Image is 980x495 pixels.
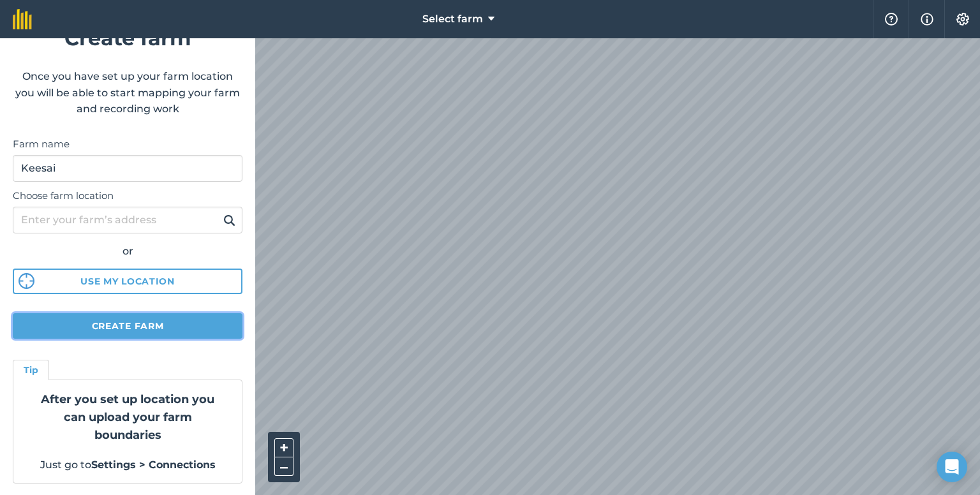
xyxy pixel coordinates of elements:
img: A cog icon [955,13,970,26]
h1: Create farm [13,22,242,54]
button: + [274,438,293,457]
strong: Settings > Connections [91,459,216,471]
button: Use my location [13,269,242,294]
label: Choose farm location [13,188,242,203]
strong: After you set up location you can upload your farm boundaries [41,392,214,442]
div: or [13,243,242,260]
img: svg%3e [19,273,34,289]
span: Select farm [422,11,483,27]
label: Farm name [13,137,242,152]
img: svg+xml;base64,PHN2ZyB4bWxucz0iaHR0cDovL3d3dy53My5vcmcvMjAwMC9zdmciIHdpZHRoPSIxNyIgaGVpZ2h0PSIxNy... [921,11,933,27]
button: – [274,457,293,476]
button: Create farm [13,313,242,339]
img: fieldmargin Logo [13,9,32,29]
img: svg+xml;base64,PHN2ZyB4bWxucz0iaHR0cDovL3d3dy53My5vcmcvMjAwMC9zdmciIHdpZHRoPSIxOSIgaGVpZ2h0PSIyNC... [223,212,235,228]
h4: Tip [24,363,38,377]
div: Open Intercom Messenger [937,452,967,482]
img: A question mark icon [884,13,899,26]
input: Enter your farm’s address [13,207,242,233]
p: Just go to [29,457,226,473]
p: Once you have set up your farm location you will be able to start mapping your farm and recording... [13,68,242,117]
input: Farm name [13,155,242,182]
